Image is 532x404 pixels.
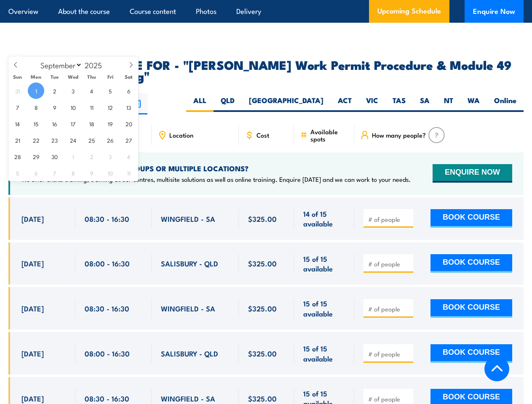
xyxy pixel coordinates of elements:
span: 14 of 15 available [303,209,345,229]
span: [DATE] [21,348,44,358]
span: How many people? [372,131,426,138]
span: August 31, 2025 [9,82,26,99]
span: [DATE] [21,303,44,313]
span: 08:30 - 16:30 [85,303,129,313]
label: SA [413,96,437,112]
label: [GEOGRAPHIC_DATA] [242,96,331,112]
button: ENQUIRE NOW [433,164,512,183]
span: SALISBURY - QLD [161,348,218,358]
select: Month [37,59,83,70]
span: [DATE] [21,214,44,223]
span: Location [169,131,193,138]
span: September 1, 2025 [28,82,44,99]
span: September 27, 2025 [120,132,137,148]
span: Fri [101,74,120,80]
p: We offer onsite training, training at our centres, multisite solutions as well as online training... [21,175,411,183]
span: October 3, 2025 [102,148,118,165]
span: $325.00 [248,258,277,268]
span: 08:30 - 16:30 [85,393,129,403]
span: September 2, 2025 [46,82,63,99]
span: September 19, 2025 [102,115,118,132]
span: September 21, 2025 [9,132,26,148]
input: Year [82,60,110,70]
span: September 5, 2025 [102,82,118,99]
span: September 10, 2025 [65,99,81,115]
label: VIC [359,96,385,112]
span: September 13, 2025 [120,99,137,115]
span: $325.00 [248,303,277,313]
span: September 23, 2025 [46,132,63,148]
h2: UPCOMING SCHEDULE FOR - "[PERSON_NAME] Work Permit Procedure & Module 49 Gas Detection Training" [8,59,524,81]
span: $325.00 [248,393,277,403]
span: WINGFIELD - SA [161,393,215,403]
span: October 5, 2025 [9,165,26,181]
span: September 18, 2025 [83,115,100,132]
span: September 4, 2025 [83,82,100,99]
span: September 20, 2025 [120,115,137,132]
span: 08:30 - 16:30 [85,214,129,223]
span: October 6, 2025 [28,165,44,181]
span: October 10, 2025 [102,165,118,181]
span: SALISBURY - QLD [161,258,218,268]
span: September 12, 2025 [102,99,118,115]
label: TAS [385,96,413,112]
label: ACT [331,96,359,112]
span: September 14, 2025 [9,115,26,132]
input: # of people [368,305,410,313]
span: Wed [64,74,83,80]
span: Sun [8,74,27,80]
span: September 30, 2025 [46,148,63,165]
span: October 8, 2025 [65,165,81,181]
span: September 22, 2025 [28,132,44,148]
label: ALL [186,96,214,112]
label: QLD [214,96,242,112]
span: October 4, 2025 [120,148,137,165]
label: WA [460,96,487,112]
span: October 7, 2025 [46,165,63,181]
span: [DATE] [21,258,44,268]
input: # of people [368,395,410,403]
span: September 7, 2025 [9,99,26,115]
input: # of people [368,260,410,268]
button: BOOK COURSE [430,209,512,228]
span: September 15, 2025 [28,115,44,132]
span: 15 of 15 available [303,343,345,363]
span: Sat [120,74,138,80]
span: 15 of 15 available [303,254,345,274]
button: BOOK COURSE [430,254,512,273]
span: October 1, 2025 [65,148,81,165]
span: $325.00 [248,348,277,358]
span: September 28, 2025 [9,148,26,165]
button: BOOK COURSE [430,344,512,363]
span: Cost [257,131,269,138]
span: WINGFIELD - SA [161,303,215,313]
span: October 11, 2025 [120,165,137,181]
input: # of people [368,350,410,358]
span: September 24, 2025 [65,132,81,148]
input: # of people [368,215,410,223]
span: 08:00 - 16:30 [85,258,130,268]
span: Tue [45,74,64,80]
span: Thu [83,74,101,80]
button: BOOK COURSE [430,299,512,318]
span: October 2, 2025 [83,148,100,165]
span: September 3, 2025 [65,82,81,99]
span: September 6, 2025 [120,82,137,99]
span: September 8, 2025 [28,99,44,115]
span: September 11, 2025 [83,99,100,115]
label: NT [437,96,460,112]
span: September 29, 2025 [28,148,44,165]
span: September 26, 2025 [102,132,118,148]
span: [DATE] [21,393,44,403]
span: Available spots [310,128,348,142]
span: 15 of 15 available [303,298,345,318]
span: 08:00 - 16:30 [85,348,130,358]
span: September 9, 2025 [46,99,63,115]
span: September 17, 2025 [65,115,81,132]
span: Mon [27,74,45,80]
span: WINGFIELD - SA [161,214,215,223]
label: Online [487,96,524,112]
span: September 25, 2025 [83,132,100,148]
h4: NEED TRAINING FOR LARGER GROUPS OR MULTIPLE LOCATIONS? [21,164,411,173]
span: $325.00 [248,214,277,223]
